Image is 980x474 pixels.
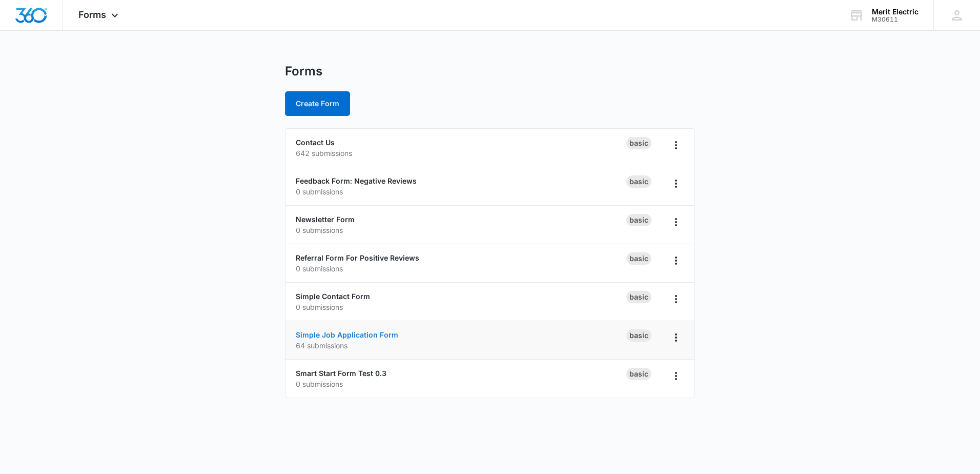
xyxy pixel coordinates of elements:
[668,329,684,346] button: Overflow Menu
[296,253,419,262] a: Referral Form For Positive Reviews
[872,16,918,23] div: account id
[668,252,684,269] button: Overflow Menu
[626,214,651,226] div: Basic
[78,9,106,20] span: Forms
[626,291,651,303] div: Basic
[668,137,684,153] button: Overflow Menu
[296,138,335,147] a: Contact Us
[626,252,651,265] div: Basic
[626,368,651,380] div: Basic
[296,148,626,159] p: 642 submissions
[296,225,626,235] p: 0 submissions
[626,137,651,149] div: Basic
[668,291,684,307] button: Overflow Menu
[296,330,398,339] a: Simple Job Application Form
[296,176,417,185] a: Feedback Form: Negative Reviews
[668,175,684,192] button: Overflow Menu
[668,368,684,384] button: Overflow Menu
[296,186,626,197] p: 0 submissions
[296,340,626,351] p: 64 submissions
[296,379,626,389] p: 0 submissions
[296,292,370,301] a: Simple Contact Form
[296,302,626,312] p: 0 submissions
[296,369,386,378] a: Smart Start Form Test 0.3
[626,329,651,342] div: Basic
[668,214,684,230] button: Overflow Menu
[296,215,355,224] a: Newsletter Form
[872,8,918,16] div: account name
[626,175,651,188] div: Basic
[296,263,626,274] p: 0 submissions
[285,64,322,79] h1: Forms
[285,91,350,116] button: Create Form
